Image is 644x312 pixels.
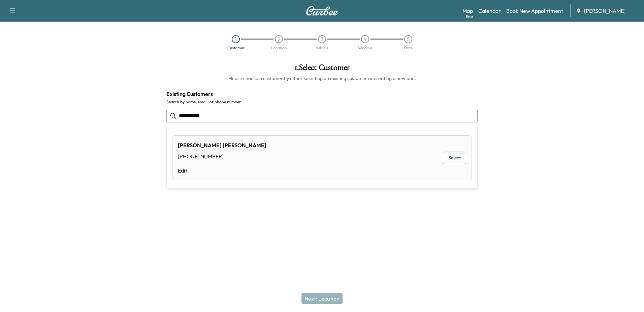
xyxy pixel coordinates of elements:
h6: Please choose a customer by either selecting an existing customer or creating a new one. [166,75,478,82]
button: Select [443,152,466,164]
img: Curbee Logo [306,6,338,16]
label: Search by name, email, or phone number [166,99,478,105]
div: 5 [404,35,412,43]
div: Customer [227,46,245,50]
a: MapBeta [462,7,473,15]
a: Book New Appointment [506,7,563,15]
div: Beta [466,14,473,19]
div: Location [271,46,287,50]
div: Services [358,46,373,50]
div: [PHONE_NUMBER] [178,152,266,160]
a: Edit [178,166,266,175]
div: 1 [232,35,240,43]
h4: Existing Customers [166,90,478,98]
div: 4 [361,35,369,43]
div: Vehicle [316,46,328,50]
div: Date [404,46,413,50]
a: Calendar [478,7,501,15]
h1: 1 . Select Customer [166,63,478,75]
span: [PERSON_NAME] [584,7,625,15]
div: 3 [318,35,326,43]
div: 2 [275,35,283,43]
div: [PERSON_NAME] [PERSON_NAME] [178,141,266,149]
